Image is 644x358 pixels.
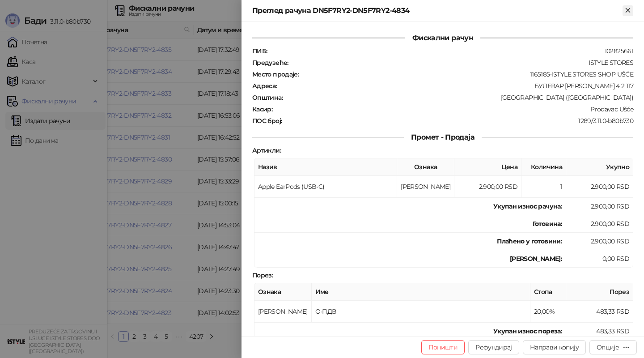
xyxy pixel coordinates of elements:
th: Порез [566,283,633,301]
div: Преглед рачуна DN5F7RY2-DN5F7RY2-4834 [252,5,623,16]
th: Ознака [254,283,312,301]
strong: Касир : [252,105,272,113]
td: 0,00 RSD [566,250,633,268]
div: Prodavac Ušće [273,105,634,113]
td: 1 [521,176,566,198]
strong: Адреса : [252,82,277,90]
td: 2.900,00 RSD [566,233,633,250]
td: 20,00% [530,301,566,323]
th: Цена [454,158,521,176]
td: 2.900,00 RSD [566,198,633,215]
button: Close [623,5,633,16]
strong: ПИБ : [252,47,267,55]
div: БУЛЕВАР [PERSON_NAME] 4 2 117 [278,82,634,90]
strong: Плаћено у готовини: [497,237,562,245]
td: О-ПДВ [312,301,530,323]
div: 102825661 [268,47,634,55]
div: 1165185-ISTYLE STORES SHOP UŠĆE [300,70,634,78]
strong: Готовина : [533,220,562,228]
strong: Укупан износ пореза: [493,327,562,335]
div: ISTYLE STORES [289,59,634,67]
td: Apple EarPods (USB-C) [254,176,397,198]
span: Направи копију [530,343,579,351]
th: Ознака [397,158,454,176]
td: 2.900,00 RSD [566,176,633,198]
th: Стопа [530,283,566,301]
td: [PERSON_NAME] [254,301,312,323]
strong: Укупан износ рачуна : [493,202,562,210]
div: 1289/3.11.0-b80b730 [283,117,634,125]
strong: Место продаје : [252,70,299,78]
strong: Порез : [252,271,273,279]
td: 483,33 RSD [566,323,633,340]
th: Име [312,283,530,301]
strong: Предузеће : [252,59,288,67]
td: 2.900,00 RSD [454,176,521,198]
strong: [PERSON_NAME]: [510,255,562,263]
button: Поништи [421,340,465,354]
th: Назив [254,158,397,176]
strong: ПОС број : [252,117,282,125]
strong: Општина : [252,94,283,102]
span: Промет - Продаја [404,133,482,141]
th: Количина [521,158,566,176]
td: 2.900,00 RSD [566,215,633,233]
button: Опције [589,340,637,354]
td: 483,33 RSD [566,301,633,323]
strong: Артикли : [252,146,281,154]
th: Укупно [566,158,633,176]
span: Фискални рачун [405,34,480,42]
div: [GEOGRAPHIC_DATA] ([GEOGRAPHIC_DATA]) [284,94,634,102]
button: Направи копију [523,340,586,354]
td: [PERSON_NAME] [397,176,454,198]
button: Рефундирај [468,340,519,354]
div: Опције [597,343,619,351]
